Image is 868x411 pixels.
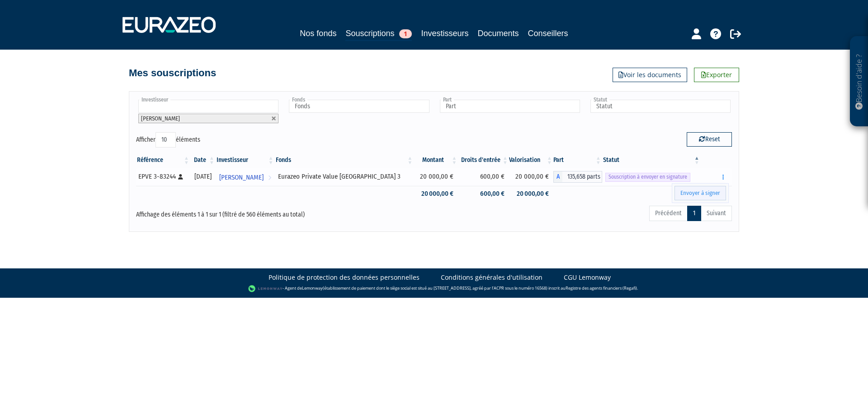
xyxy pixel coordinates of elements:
td: 20 000,00 € [414,168,458,186]
span: Souscription à envoyer en signature [605,173,690,181]
label: Afficher éléments [136,132,200,148]
td: 20 000,00 € [509,168,553,186]
h4: Mes souscriptions [129,68,216,79]
img: 1732889491-logotype_eurazeo_blanc_rvb.png [123,17,216,33]
a: Lemonway [302,285,323,291]
select: Afficheréléments [156,132,176,148]
div: [DATE] [193,172,212,181]
i: Voir l'investisseur [268,169,271,186]
th: Droits d'entrée: activer pour trier la colonne par ordre croissant [458,152,509,168]
th: Part: activer pour trier la colonne par ordre croissant [553,152,602,168]
td: 20 000,00 € [414,186,458,202]
span: [PERSON_NAME] [219,169,264,186]
a: Conseillers [528,27,568,40]
th: Fonds: activer pour trier la colonne par ordre croissant [275,152,414,168]
div: EPVE 3-83244 [138,172,187,181]
th: Montant: activer pour trier la colonne par ordre croissant [414,152,458,168]
a: Conditions générales d'utilisation [441,273,542,282]
a: Voir les documents [613,68,687,82]
a: Registre des agents financiers (Regafi) [566,285,637,291]
div: Eurazeo Private Value [GEOGRAPHIC_DATA] 3 [278,172,411,181]
div: - Agent de (établissement de paiement dont le siège social est situé au [STREET_ADDRESS], agréé p... [9,284,859,293]
a: Nos fonds [300,27,336,40]
a: [PERSON_NAME] [216,168,275,186]
div: A - Eurazeo Private Value Europe 3 [553,171,602,183]
a: Exporter [694,68,739,82]
td: 600,00 € [458,186,509,202]
a: Documents [478,27,519,40]
th: Valorisation: activer pour trier la colonne par ordre croissant [509,152,553,168]
th: Investisseur: activer pour trier la colonne par ordre croissant [216,152,275,168]
a: CGU Lemonway [564,273,611,282]
td: 600,00 € [458,168,509,186]
th: Date: activer pour trier la colonne par ordre croissant [190,152,216,168]
td: 20 000,00 € [509,186,553,202]
img: logo-lemonway.png [248,284,283,293]
button: Reset [687,132,732,147]
span: 1 [399,29,412,38]
div: Affichage des éléments 1 à 1 sur 1 (filtré de 560 éléments au total) [136,205,377,219]
th: Référence : activer pour trier la colonne par ordre croissant [136,152,190,168]
a: Investisseurs [421,27,468,40]
p: Besoin d'aide ? [854,41,864,122]
span: [PERSON_NAME] [141,115,180,122]
a: Souscriptions1 [345,27,412,41]
th: Statut : activer pour trier la colonne par ordre d&eacute;croissant [602,152,701,168]
span: 135,658 parts [562,171,602,183]
span: A [553,171,562,183]
i: [Français] Personne physique [178,174,183,180]
a: Envoyer à signer [675,186,726,201]
a: Politique de protection des données personnelles [269,273,420,282]
a: 1 [687,206,701,221]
